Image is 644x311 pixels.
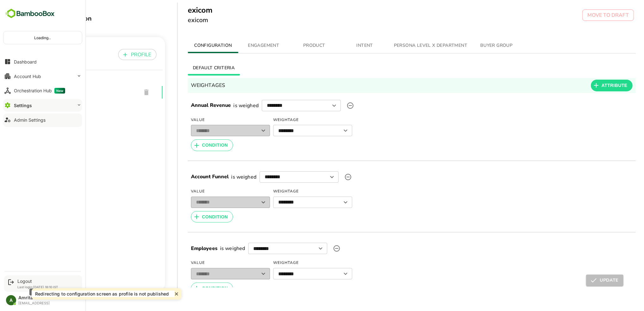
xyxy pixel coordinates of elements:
[8,88,114,96] span: exicom
[17,278,58,284] div: Logout
[3,113,82,126] button: Admin Settings
[169,245,195,253] h6: Employees
[3,55,82,68] button: Dashboard
[8,14,143,23] div: Profile Configuration
[3,31,82,44] div: Loading..
[251,186,330,197] span: Weightage
[220,42,263,50] span: ENGAGEMENT
[3,84,82,97] button: Orchestration HubNew
[565,11,607,19] p: MOVE TO DRAFT
[180,141,206,149] span: CONDITION
[18,301,50,305] div: [EMAIL_ADDRESS]
[569,80,610,91] button: ATTRIBUTE
[14,59,37,64] div: Dashboard
[3,8,57,20] img: BambooboxFullLogoMark.5f36c76dfaba33ec1ec1367b70bb1252.svg
[3,99,82,112] button: Settings
[109,51,129,58] p: PROFILE
[3,80,140,105] div: exicom
[14,117,46,123] div: Admin Settings
[166,5,190,15] h5: exicom
[169,211,211,223] button: CONDITION
[180,213,206,221] span: CONDITION
[169,283,211,294] button: CONDITION
[54,88,65,94] span: New
[294,244,303,253] button: Open
[17,285,58,289] p: Last login: [DATE] 18:10 IST
[319,269,328,278] button: Open
[564,275,601,286] button: UPDATE
[211,102,236,109] p: is weighed
[322,99,334,112] label: upload picture
[180,284,206,292] span: CONDITION
[209,173,234,181] p: is weighed
[251,258,330,268] span: Weightage
[169,42,212,50] span: CONFIGURATION
[14,74,41,79] div: Account Hub
[169,186,248,197] span: Value
[305,173,314,181] button: Open
[251,115,330,125] span: Weightage
[169,139,211,151] button: CONDITION
[169,101,209,110] h6: Annual Revenue
[35,291,175,297] div: Redirecting to configuration screen as profile is not published
[308,242,321,255] label: upload picture
[580,82,605,89] span: ATTRIBUTE
[14,88,65,94] div: Orchestration Hub
[320,171,332,183] label: upload picture
[169,81,203,90] h6: WEIGHTAGES
[18,295,50,301] div: Amrita
[3,70,82,82] button: Account Hub
[453,42,496,50] span: BUYER GROUP
[166,38,614,53] div: simple tabs
[14,103,32,108] div: Settings
[308,101,316,110] button: Open
[198,245,223,252] p: is weighed
[166,15,190,25] h6: exicom
[169,115,248,125] span: Value
[321,42,364,50] span: INTENT
[372,42,445,50] span: PERSONA LEVEL X DEPARTMENT
[166,60,218,76] button: DEFAULT CRITERIA
[560,9,612,21] button: MOVE TO DRAFT
[271,42,314,50] span: PRODUCT
[166,60,614,76] div: basic tabs example
[96,49,134,60] button: PROFILE
[169,258,248,268] span: Value
[169,173,207,181] h6: Account Funnel
[6,295,16,305] div: A
[319,198,328,207] button: Open
[319,126,328,135] button: Open
[8,52,28,60] p: PROFILE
